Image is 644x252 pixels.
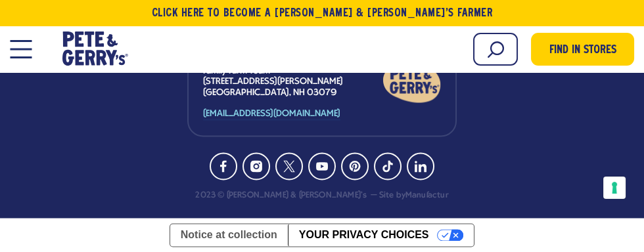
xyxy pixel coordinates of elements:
a: Notice at collection [170,224,288,246]
a: Find in Stores [531,33,634,66]
span: Find in Stores [549,42,616,60]
p: Family Farm Team [STREET_ADDRESS][PERSON_NAME] [GEOGRAPHIC_DATA], NH 03079 [203,66,382,99]
div: 2023 © [PERSON_NAME] & [PERSON_NAME]'s [195,191,367,200]
div: Site by [369,191,448,200]
a: [EMAIL_ADDRESS][DOMAIN_NAME] [203,109,340,120]
a: Manufactur [405,191,449,200]
button: Your consent preferences for tracking technologies [603,177,626,199]
input: Search [473,33,518,66]
button: Your Privacy Choices [288,224,474,246]
button: Open Mobile Menu Modal Dialog [10,40,32,58]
